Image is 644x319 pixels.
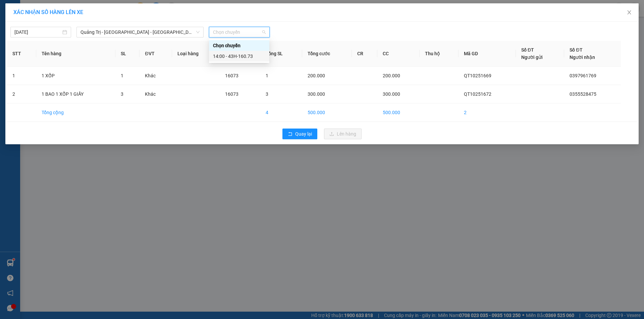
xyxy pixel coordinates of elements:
[302,41,352,67] th: Tổng cước
[196,30,200,34] span: down
[3,36,46,51] li: VP VP 330 [PERSON_NAME]
[225,73,238,78] span: 16073
[46,36,89,58] li: VP VP [GEOGRAPHIC_DATA]
[7,85,36,103] td: 2
[459,103,516,122] td: 2
[288,132,292,137] span: rollback
[570,55,595,60] span: Người nhận
[464,73,491,78] span: QT10251669
[260,41,302,67] th: Tổng SL
[308,91,325,97] span: 300.000
[570,73,596,78] span: 0397961769
[570,91,596,97] span: 0355528475
[282,129,317,139] button: rollbackQuay lại
[3,3,97,28] li: Tân Quang Dũng Thành Liên
[295,130,312,138] span: Quay lại
[213,27,266,37] span: Chọn chuyến
[115,41,140,67] th: SL
[570,47,582,53] span: Số ĐT
[36,67,115,85] td: 1 XỐP
[377,41,420,67] th: CC
[13,9,83,15] span: XÁC NHẬN SỐ HÀNG LÊN XE
[459,41,516,67] th: Mã GD
[14,28,61,36] input: 15/10/2025
[172,41,220,67] th: Loại hàng
[36,41,115,67] th: Tên hàng
[213,53,265,60] div: 14:00 - 43H-160.73
[7,67,36,85] td: 1
[225,91,238,97] span: 16073
[302,103,352,122] td: 500.000
[140,67,172,85] td: Khác
[7,41,36,67] th: STT
[324,129,362,139] button: uploadLên hàng
[352,41,377,67] th: CR
[121,91,123,97] span: 3
[521,47,534,53] span: Số ĐT
[80,27,200,37] span: Quảng Trị - Bình Dương - Bình Phước
[213,42,265,49] div: Chọn chuyến
[420,41,459,67] th: Thu hộ
[209,40,269,51] div: Chọn chuyến
[627,10,632,15] span: close
[266,73,268,78] span: 1
[36,103,115,122] td: Tổng cộng
[140,41,172,67] th: ĐVT
[383,91,400,97] span: 300.000
[36,85,115,103] td: 1 BAO 1 XỐP 1 GIẤY
[308,73,325,78] span: 200.000
[521,55,543,60] span: Người gửi
[121,73,123,78] span: 1
[620,3,639,22] button: Close
[464,91,491,97] span: QT10251672
[260,103,302,122] td: 4
[383,73,400,78] span: 200.000
[266,91,268,97] span: 3
[377,103,420,122] td: 500.000
[140,85,172,103] td: Khác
